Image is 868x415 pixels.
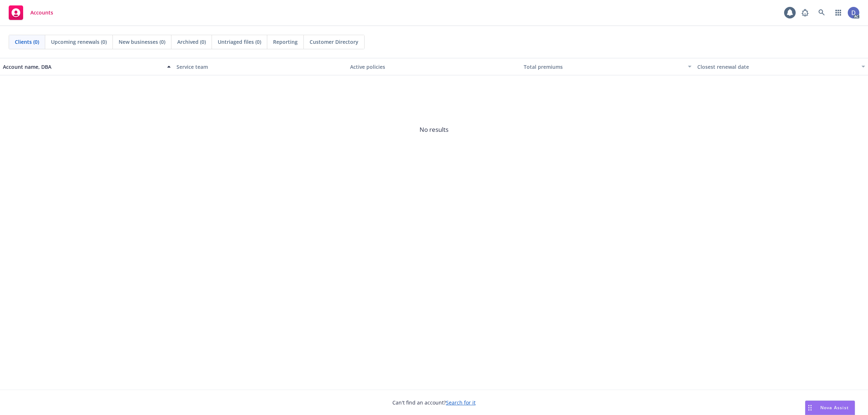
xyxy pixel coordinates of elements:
a: Accounts [6,3,56,23]
a: Switch app [831,5,846,20]
button: Active policies [347,58,521,75]
div: Account name, DBA [3,63,163,71]
span: Archived (0) [177,38,206,46]
span: Untriaged files (0) [218,38,261,46]
button: Total premiums [521,58,694,75]
div: Drag to move [805,401,814,415]
a: Report a Bug [798,5,812,20]
span: New businesses (0) [119,38,165,46]
span: Nova Assist [820,404,849,411]
span: Clients (0) [15,38,39,46]
span: Reporting [273,38,298,46]
button: Service team [174,58,347,75]
button: Closest renewal date [694,58,868,75]
a: Search [814,5,829,20]
img: photo [848,7,859,18]
span: Upcoming renewals (0) [51,38,107,46]
div: Total premiums [524,63,684,71]
div: Active policies [350,63,518,71]
div: Closest renewal date [697,63,857,71]
span: Accounts [30,10,53,16]
span: Customer Directory [310,38,358,46]
span: Can't find an account? [392,399,476,406]
button: Nova Assist [805,401,855,415]
div: Service team [176,63,344,71]
a: Search for it [446,399,476,406]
